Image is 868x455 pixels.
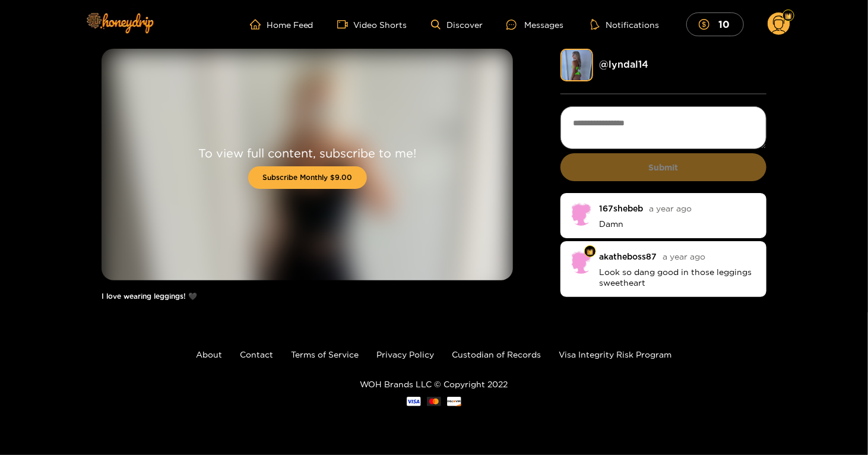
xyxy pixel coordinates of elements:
[587,18,663,30] button: Notifications
[248,166,367,189] button: Subscribe Monthly $9.00
[686,12,744,36] button: 10
[337,19,407,30] a: Video Shorts
[452,350,541,359] a: Custodian of Records
[599,219,758,229] p: Damn
[102,292,513,301] h1: I love wearing leggings! 🖤
[569,250,593,274] img: no-avatar.png
[337,19,354,30] span: video-camera
[198,146,416,160] p: To view full content, subscribe to me!
[431,20,483,30] a: Discover
[599,267,758,288] p: Look so dang good in those leggings sweetheart
[506,18,563,31] div: Messages
[560,153,766,181] button: Submit
[250,19,267,30] span: home
[240,350,274,359] a: Contact
[785,12,792,20] img: Fan Level
[250,19,313,30] a: Home Feed
[599,252,657,261] div: akatheboss87
[292,350,359,359] a: Terms of Service
[663,252,705,261] span: a year ago
[569,202,593,226] img: no-avatar.png
[377,350,435,359] a: Privacy Policy
[599,59,648,69] a: @ lyndal14
[197,350,223,359] a: About
[699,19,715,30] span: dollar
[560,49,593,81] img: lyndal14
[559,350,672,359] a: Visa Integrity Risk Program
[649,204,692,213] span: a year ago
[599,204,643,213] div: 167shebeb
[717,18,731,30] mark: 10
[587,248,594,255] img: Fan Level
